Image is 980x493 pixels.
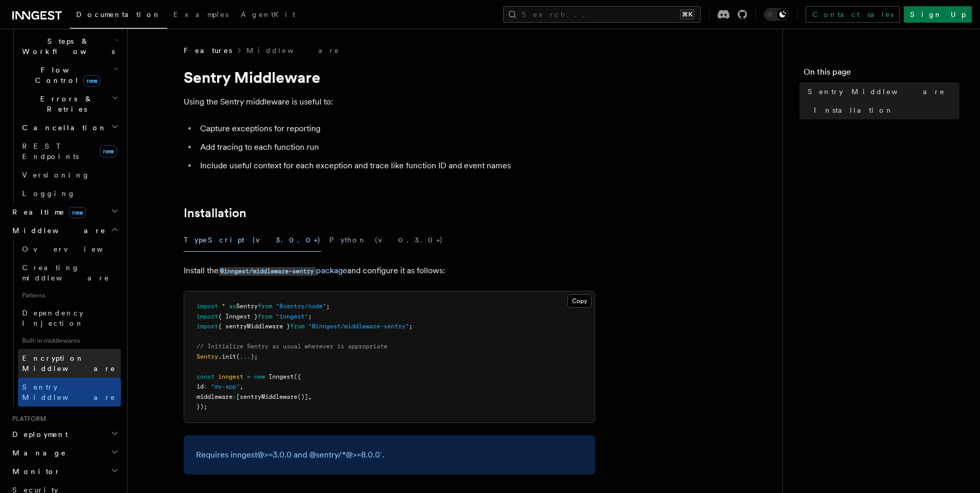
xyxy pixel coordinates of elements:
span: Errors & Retries [18,94,112,114]
span: Encryption Middleware [22,354,116,373]
span: Features [184,45,232,56]
span: Flow Control [18,65,113,85]
a: Logging [18,184,121,203]
span: Creating middleware [22,263,110,282]
button: Search...⌘K [503,6,701,23]
button: Realtimenew [8,203,121,221]
span: }); [197,403,207,410]
p: Requires inngest@>=3.0.0 and @sentry/*@>=8.0.0`. [196,448,583,462]
span: Monitor [8,466,61,477]
span: from [258,313,272,320]
span: "@sentry/node" [276,303,326,310]
span: : [233,393,236,400]
span: AgentKit [241,10,295,19]
button: TypeScript (v3.0.0+) [184,228,321,252]
a: Contact sales [806,6,900,23]
code: @inngest/middleware-sentry [219,267,316,276]
a: Creating middleware [18,258,121,287]
span: Logging [22,189,76,198]
h4: On this page [804,66,959,82]
span: "@inngest/middleware-sentry" [308,323,409,330]
span: ()] [297,393,308,400]
span: , [240,383,243,390]
a: REST Endpointsnew [18,137,121,166]
span: ; [409,323,413,330]
span: Sentry Middleware [22,383,116,401]
span: new [69,207,86,218]
span: { sentryMiddleware } [218,323,290,330]
span: as [229,303,236,310]
a: Examples [167,3,235,28]
span: Dependency Injection [22,309,84,327]
span: ( [236,353,240,360]
span: import [197,303,218,310]
span: ); [251,353,258,360]
button: Toggle dark mode [764,8,789,21]
span: sentryMiddleware [240,393,297,400]
span: new [100,145,117,157]
span: ; [326,303,330,310]
span: Built-in middlewares [18,332,121,349]
span: Sentry [197,353,218,360]
span: import [197,313,218,320]
span: Examples [173,10,228,19]
span: Inngest [269,373,294,380]
a: Encryption Middleware [18,349,121,378]
span: from [290,323,305,330]
p: Install the and configure it as follows: [184,263,595,278]
span: "inngest" [276,313,308,320]
span: Patterns [18,287,121,304]
a: Versioning [18,166,121,184]
span: import [197,323,218,330]
a: Sentry Middleware [18,378,121,407]
a: Installation [810,101,959,119]
button: Errors & Retries [18,90,121,118]
span: Deployment [8,429,68,439]
button: Middleware [8,221,121,240]
a: @inngest/middleware-sentrypackage [219,266,347,275]
span: Sentry [236,303,258,310]
a: Sign Up [904,6,972,23]
button: Deployment [8,425,121,444]
span: : [204,383,207,390]
a: AgentKit [235,3,301,28]
span: const [197,373,215,380]
button: Manage [8,444,121,462]
li: Include useful context for each exception and trace like function ID and event names [197,159,595,173]
span: = [247,373,251,380]
span: new [83,75,100,86]
button: Flow Controlnew [18,61,121,90]
li: Add tracing to each function run [197,140,595,154]
span: inngest [218,373,243,380]
span: Middleware [8,225,106,236]
span: // Initialize Sentry as usual wherever is appropriate [197,343,387,350]
span: middleware [197,393,233,400]
a: Overview [18,240,121,258]
a: Dependency Injection [18,304,121,332]
span: Overview [22,245,128,253]
div: Middleware [8,240,121,407]
span: Platform [8,415,46,423]
span: new [254,373,265,380]
button: Copy [567,294,592,308]
span: Documentation [76,10,161,19]
a: Installation [184,206,246,220]
button: Cancellation [18,118,121,137]
span: { Inngest } [218,313,258,320]
button: Steps & Workflows [18,32,121,61]
button: Monitor [8,462,121,481]
span: .init [218,353,236,360]
span: Sentry Middleware [808,86,945,97]
span: Realtime [8,207,86,217]
span: Manage [8,448,66,458]
a: Documentation [70,3,167,29]
a: Middleware [246,45,340,56]
span: ; [308,313,312,320]
span: ({ [294,373,301,380]
span: , [308,393,312,400]
div: Inngest Functions [8,13,121,203]
span: "my-app" [211,383,240,390]
span: REST Endpoints [22,142,79,161]
button: Python (v0.3.0+) [329,228,443,252]
a: Sentry Middleware [804,82,959,101]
